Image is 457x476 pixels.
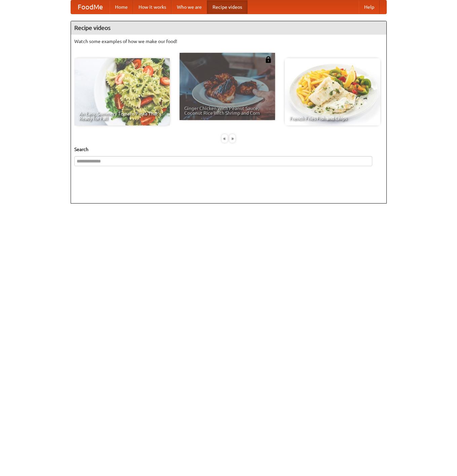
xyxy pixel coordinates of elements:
span: French Fries Fish and Chips [290,116,376,121]
a: French Fries Fish and Chips [285,58,380,125]
h4: Recipe videos [71,21,386,35]
a: An Easy, Summery Tomato Pasta That's Ready for Fall [74,58,170,125]
span: An Easy, Summery Tomato Pasta That's Ready for Fall [79,111,165,121]
div: « [222,134,228,143]
a: Who we are [172,0,207,14]
a: Home [110,0,133,14]
a: FoodMe [71,0,110,14]
a: Recipe videos [207,0,247,14]
a: Help [359,0,380,14]
p: Watch some examples of how we make our food! [74,38,383,45]
div: » [229,134,235,143]
h5: Search [74,146,383,153]
img: 483408.png [265,56,272,63]
a: How it works [133,0,172,14]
